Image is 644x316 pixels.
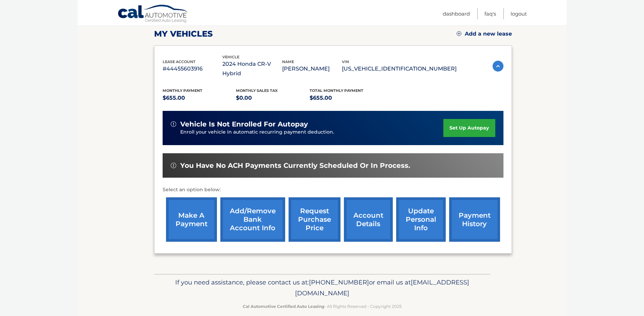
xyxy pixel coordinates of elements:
[310,93,383,103] p: $655.00
[342,64,457,74] p: [US_VEHICLE_IDENTIFICATION_NUMBER]
[236,93,310,103] p: $0.00
[282,59,294,64] span: name
[295,278,469,297] span: [EMAIL_ADDRESS][DOMAIN_NAME]
[457,31,461,36] img: add.svg
[163,88,202,93] span: Monthly Payment
[443,8,470,19] a: Dashboard
[457,31,512,37] a: Add a new lease
[282,64,342,74] p: [PERSON_NAME]
[159,277,486,299] p: If you need assistance, please contact us at: or email us at
[163,64,222,74] p: #44455603916
[222,59,282,78] p: 2024 Honda CR-V Hybrid
[171,121,176,127] img: alert-white.svg
[166,197,217,242] a: make a payment
[163,59,196,64] span: lease account
[511,8,527,19] a: Logout
[396,197,446,242] a: update personal info
[309,278,369,286] span: [PHONE_NUMBER]
[171,163,176,168] img: alert-white.svg
[163,93,236,103] p: $655.00
[243,304,324,309] strong: Cal Automotive Certified Auto Leasing
[289,197,341,242] a: request purchase price
[484,8,496,19] a: FAQ's
[220,197,285,242] a: Add/Remove bank account info
[159,303,486,310] p: - All Rights Reserved - Copyright 2025
[310,88,363,93] span: Total Monthly Payment
[222,55,239,59] span: vehicle
[443,119,495,137] a: set up autopay
[493,61,503,72] img: accordion-active.svg
[342,59,349,64] span: vin
[449,197,500,242] a: payment history
[180,161,410,170] span: You have no ACH payments currently scheduled or in process.
[180,120,308,129] span: vehicle is not enrolled for autopay
[236,88,278,93] span: Monthly sales Tax
[117,4,189,24] a: Cal Automotive
[163,186,503,194] p: Select an option below:
[154,29,213,39] h2: my vehicles
[180,129,444,136] p: Enroll your vehicle in automatic recurring payment deduction.
[344,197,393,242] a: account details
